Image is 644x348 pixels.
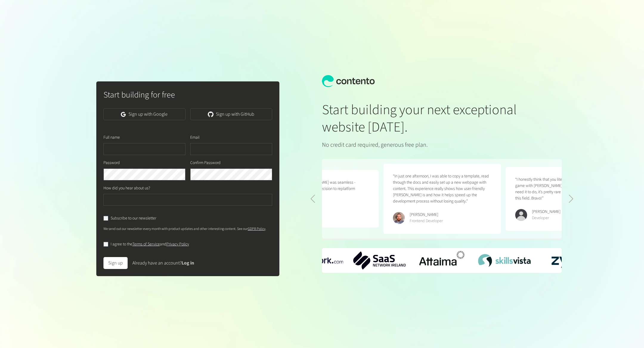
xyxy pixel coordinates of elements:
p: “In just one afternoon, I was able to copy a template, read through the docs and easily set up a ... [393,173,491,205]
a: Privacy Policy [166,241,189,247]
p: “I honestly think that you literally killed the "Headless CMS" game with [PERSON_NAME], it just d... [515,177,614,202]
label: Email [190,134,199,141]
a: Sign up with Google [103,108,185,120]
a: GDPR Policy [248,226,265,231]
img: SaaS-Network-Ireland-logo.png [353,251,406,270]
img: SkillsVista-Logo.png [478,254,531,267]
p: We send out our newsletter every month with product updates and other interesting content. See our . [103,226,273,232]
div: 5 / 6 [541,250,593,271]
label: Password [103,160,120,166]
figure: 1 / 5 [383,164,501,234]
h2: Start building for free [103,89,273,101]
div: Previous slide [310,195,315,203]
h1: Start building your next exceptional website [DATE]. [322,101,522,136]
div: 2 / 6 [353,251,406,270]
label: I agree to the and [111,241,189,248]
img: Erik Galiana Farell [393,212,405,224]
button: Sign up [103,257,128,269]
a: Log in [182,260,194,266]
img: Kevin Abatan [515,209,527,221]
div: [PERSON_NAME] [410,212,443,218]
div: Next slide [569,195,574,203]
div: 3 / 6 [416,248,468,273]
a: Sign up with GitHub [190,108,272,120]
div: Developer [532,215,561,221]
img: Zyte-Logo-with-Padding.png [541,250,593,271]
div: [PERSON_NAME] [532,209,561,215]
div: Already have an account? [132,259,194,267]
p: No credit card required, generous free plan. [322,140,522,149]
img: Attaima-Logo.png [416,248,468,273]
div: Frontend Developer [410,218,443,224]
div: 4 / 6 [478,254,531,267]
figure: 2 / 5 [506,167,623,231]
a: Terms of Service [132,241,160,247]
label: Subscribe to our newsletter [111,215,156,222]
label: How did you hear about us? [103,185,150,191]
label: Full name [103,134,120,141]
label: Confirm Password [190,160,221,166]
